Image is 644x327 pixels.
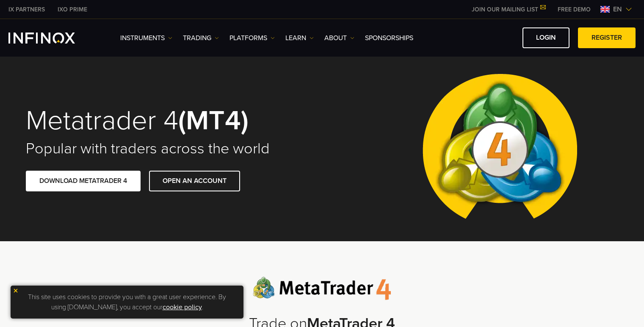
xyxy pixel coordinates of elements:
a: INFINOX Logo [8,33,95,44]
img: yellow close icon [13,288,19,294]
h2: Popular with traders across the world [26,139,310,158]
a: cookie policy [163,303,202,311]
a: INFINOX [51,5,94,14]
a: INFINOX [2,5,51,14]
img: Meta Trader 4 logo [253,277,391,300]
a: Learn [285,33,314,43]
a: SPONSORSHIPS [365,33,413,43]
h1: Metatrader 4 [26,106,310,135]
a: JOIN OUR MAILING LIST [465,6,551,13]
a: REGISTER [578,27,636,48]
a: TRADING [183,33,219,43]
a: DOWNLOAD METATRADER 4 [26,171,141,191]
a: INFINOX MENU [551,5,597,14]
a: OPEN AN ACCOUNT [149,171,240,191]
a: Instruments [120,33,172,43]
a: ABOUT [324,33,354,43]
strong: (MT4) [178,104,249,137]
a: PLATFORMS [229,33,275,43]
span: en [610,4,625,14]
a: LOGIN [522,27,569,48]
p: This site uses cookies to provide you with a great user experience. By using [DOMAIN_NAME], you a... [15,290,239,314]
img: Meta Trader 4 [416,56,584,241]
